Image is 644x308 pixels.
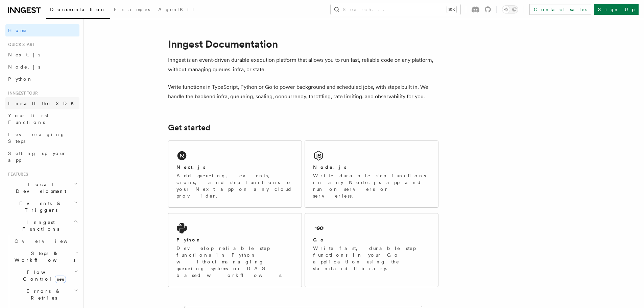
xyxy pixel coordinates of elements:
[8,113,48,125] span: Your first Functions
[5,49,79,61] a: Next.js
[5,24,79,36] a: Home
[5,109,79,128] a: Your first Functions
[313,172,430,199] p: Write durable step functions in any Node.js app and run on servers or serverless.
[5,147,79,166] a: Setting up your app
[50,7,106,12] span: Documentation
[154,2,198,18] a: AgentKit
[8,151,66,163] span: Setting up your app
[5,128,79,147] a: Leveraging Steps
[168,38,438,50] h1: Inngest Documentation
[8,27,27,34] span: Home
[110,2,154,18] a: Examples
[5,73,79,85] a: Python
[8,101,78,106] span: Install the SDK
[502,5,518,14] button: Toggle dark mode
[5,216,79,235] button: Inngest Functions
[313,245,430,272] p: Write fast, durable step functions in your Go application using the standard library.
[168,213,302,287] a: PythonDevelop reliable step functions in Python without managing queueing systems or DAG based wo...
[8,64,40,70] span: Node.js
[8,76,33,82] span: Python
[114,7,150,12] span: Examples
[447,6,456,13] kbd: ⌘K
[5,42,35,47] span: Quick start
[5,91,38,96] span: Inngest tour
[168,140,302,208] a: Next.jsAdd queueing, events, crons, and step functions to your Next app on any cloud provider.
[12,285,79,304] button: Errors & Retries
[5,178,79,197] button: Local Development
[55,276,66,283] span: new
[12,247,79,266] button: Steps & Workflows
[8,52,40,57] span: Next.js
[5,219,73,232] span: Inngest Functions
[12,269,74,282] span: Flow Control
[176,236,201,243] h2: Python
[12,288,73,301] span: Errors & Retries
[15,238,84,244] span: Overview
[176,164,206,171] h2: Next.js
[313,164,347,171] h2: Node.js
[8,132,65,144] span: Leveraging Steps
[5,61,79,73] a: Node.js
[5,172,28,177] span: Features
[12,235,79,247] a: Overview
[168,82,438,101] p: Write functions in TypeScript, Python or Go to power background and scheduled jobs, with steps bu...
[168,123,210,132] a: Get started
[313,236,325,243] h2: Go
[12,250,75,263] span: Steps & Workflows
[5,97,79,109] a: Install the SDK
[46,2,110,19] a: Documentation
[305,213,438,287] a: GoWrite fast, durable step functions in your Go application using the standard library.
[158,7,194,12] span: AgentKit
[12,266,79,285] button: Flow Controlnew
[5,181,74,195] span: Local Development
[5,197,79,216] button: Events & Triggers
[168,55,438,74] p: Inngest is an event-driven durable execution platform that allows you to run fast, reliable code ...
[305,140,438,208] a: Node.jsWrite durable step functions in any Node.js app and run on servers or serverless.
[594,4,639,15] a: Sign Up
[5,200,74,213] span: Events & Triggers
[176,172,293,199] p: Add queueing, events, crons, and step functions to your Next app on any cloud provider.
[331,4,460,15] button: Search...⌘K
[176,245,293,279] p: Develop reliable step functions in Python without managing queueing systems or DAG based workflows.
[529,4,591,15] a: Contact sales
